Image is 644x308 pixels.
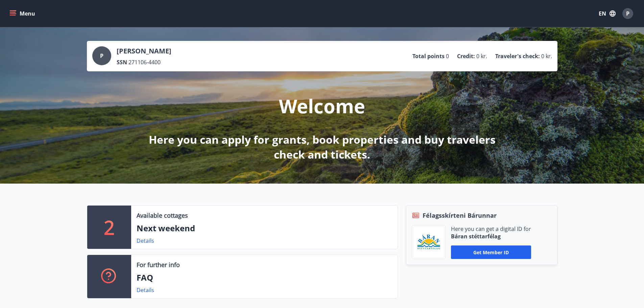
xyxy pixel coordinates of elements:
p: Traveler's check : [495,52,540,60]
button: EN [596,7,618,20]
span: 271106-4400 [128,58,161,66]
img: Bz2lGXKH3FXEIQKvoQ8VL0Fr0uCiWgfgA3I6fSs8.png [417,234,440,250]
button: Get member ID [451,245,531,259]
p: Welcome [279,93,365,119]
p: FAQ [137,272,392,283]
a: Details [137,286,154,294]
p: Available cottages [137,211,188,220]
span: 0 kr. [476,52,487,60]
button: menu [8,7,38,20]
span: 0 kr. [541,52,552,60]
p: [PERSON_NAME] [117,46,171,56]
p: Here you can apply for grants, book properties and buy travelers check and tickets. [144,132,501,162]
p: Credit : [457,52,475,60]
p: For further info [137,260,180,269]
p: Here you can get a digital ID for [451,225,531,233]
p: Total points [412,52,445,60]
p: 2 [104,214,115,240]
p: SSN [117,58,127,66]
span: P [626,10,629,17]
p: Next weekend [137,222,392,234]
span: P [100,52,103,60]
p: Báran stéttarfélag [451,233,531,240]
button: P [620,5,636,22]
span: 0 [446,52,449,60]
span: Félagsskírteni Bárunnar [423,211,497,220]
a: Details [137,237,154,244]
